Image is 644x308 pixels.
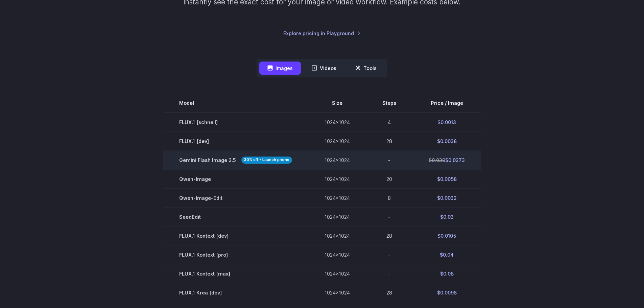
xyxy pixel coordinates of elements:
td: FLUX.1 Kontext [max] [163,264,308,283]
td: 1024x1024 [308,283,366,302]
td: 1024x1024 [308,113,366,132]
button: Videos [304,62,344,75]
th: Model [163,94,308,113]
td: 8 [366,188,412,207]
button: Images [259,62,301,75]
td: 28 [366,283,412,302]
td: SeedEdit [163,208,308,227]
th: Size [308,94,366,113]
td: 1024x1024 [308,227,366,245]
td: Qwen-Image [163,169,308,188]
td: $0.0105 [412,227,481,245]
td: $0.04 [412,245,481,264]
td: $0.0038 [412,132,481,150]
td: 1024x1024 [308,264,366,283]
td: 1024x1024 [308,245,366,264]
td: 28 [366,132,412,150]
td: 1024x1024 [308,188,366,207]
strong: 30% off - Launch promo [241,157,292,164]
td: $0.08 [412,264,481,283]
s: $0.039 [429,157,445,163]
span: Gemini Flash Image 2.5 [179,156,292,164]
td: $0.0032 [412,188,481,207]
td: 1024x1024 [308,169,366,188]
td: FLUX.1 Krea [dev] [163,283,308,302]
td: - [366,245,412,264]
td: $0.0058 [412,169,481,188]
td: FLUX.1 [dev] [163,132,308,150]
button: Tools [347,62,385,75]
td: Qwen-Image-Edit [163,188,308,207]
td: $0.03 [412,208,481,227]
td: $0.0273 [412,150,481,169]
td: 28 [366,227,412,245]
td: 4 [366,113,412,132]
td: $0.0013 [412,113,481,132]
td: 1024x1024 [308,150,366,169]
a: Explore pricing in Playground [283,29,361,37]
td: FLUX.1 [schnell] [163,113,308,132]
th: Price / Image [412,94,481,113]
th: Steps [366,94,412,113]
td: - [366,264,412,283]
td: - [366,208,412,227]
td: FLUX.1 Kontext [pro] [163,245,308,264]
td: 20 [366,169,412,188]
td: 1024x1024 [308,208,366,227]
td: FLUX.1 Kontext [dev] [163,227,308,245]
td: 1024x1024 [308,132,366,150]
td: $0.0098 [412,283,481,302]
td: - [366,150,412,169]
